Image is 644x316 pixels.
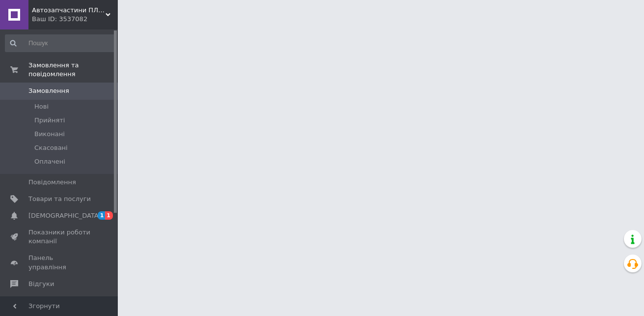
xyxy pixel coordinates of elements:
[28,280,54,288] span: Відгуки
[34,144,68,152] span: Скасовані
[105,211,113,220] span: 1
[28,61,118,79] span: Замовлення та повідомлення
[28,195,91,203] span: Товари та послуги
[28,254,91,271] span: Панель управління
[32,6,106,15] span: Автозапчастини ПЛЮС
[28,211,101,220] span: [DEMOGRAPHIC_DATA]
[5,34,116,52] input: Пошук
[32,15,118,24] div: Ваш ID: 3537082
[34,102,49,111] span: Нові
[34,130,65,139] span: Виконані
[28,178,76,187] span: Повідомлення
[98,211,106,220] span: 1
[28,228,91,246] span: Показники роботи компанії
[34,157,65,166] span: Оплачені
[28,86,69,95] span: Замовлення
[34,116,65,125] span: Прийняті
